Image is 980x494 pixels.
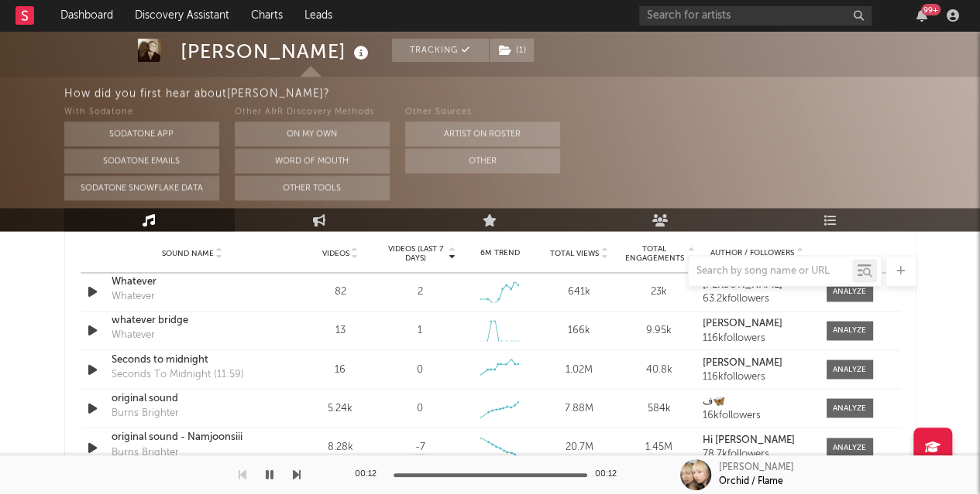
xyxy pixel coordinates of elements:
button: (1) [490,39,534,62]
button: Word Of Mouth [235,148,390,173]
div: 78.7k followers [703,448,810,459]
button: Sodatone Snowflake Data [64,175,219,200]
div: Other A&R Discovery Methods [235,103,390,121]
div: 116k followers [703,332,810,343]
a: whatever bridge [112,313,273,329]
input: Search for artists [639,6,872,26]
div: 82 [304,284,377,300]
div: 584k [623,400,695,416]
span: ( 1 ) [489,39,535,62]
div: 0 [417,400,423,416]
a: Seconds to midnight [112,352,273,367]
div: 20.7M [543,439,615,455]
div: Other Sources [405,103,560,121]
a: Hi [PERSON_NAME] [703,434,810,445]
div: 40.8k [623,362,695,377]
div: Whatever [112,289,155,305]
div: Burns Brighter [112,405,179,421]
div: 16k followers [703,410,810,421]
div: Seconds To Midnight (11:59) [112,366,244,382]
div: 00:12 [355,465,386,484]
input: Search by song name or URL [689,265,852,278]
div: 2 [417,284,422,300]
div: 7.88M [543,400,615,416]
strong: ف🦋 [703,396,725,406]
div: [PERSON_NAME] [181,39,373,64]
div: 1 [418,323,422,339]
div: Whatever [112,328,155,343]
button: 99+ [916,9,927,22]
strong: [PERSON_NAME] [703,357,782,367]
a: original sound [112,390,273,406]
button: Other [405,148,560,173]
span: Total Engagements [623,244,686,263]
button: Other Tools [235,175,390,200]
button: On My Own [235,121,390,146]
div: 00:12 [595,465,626,484]
div: With Sodatone [64,103,219,121]
div: 1.02M [543,362,615,377]
a: [PERSON_NAME] [703,357,810,368]
span: Videos (last 7 days) [383,244,446,263]
div: 6M Trend [463,247,535,259]
button: Tracking [392,39,489,62]
div: 166k [543,323,615,339]
div: 13 [304,323,377,339]
div: 0 [417,362,423,377]
div: 5.24k [304,400,377,416]
strong: [PERSON_NAME] [703,319,782,329]
strong: Hi [PERSON_NAME] [703,434,795,445]
strong: [PERSON_NAME] [703,280,782,290]
a: original sound - Namjoonsiii [112,429,273,445]
span: Videos [322,249,349,258]
div: 641k [543,284,615,300]
div: 16 [304,362,377,377]
div: 63.2k followers [703,294,810,305]
a: [PERSON_NAME] [703,319,810,329]
div: Burns Brighter [112,445,179,460]
div: Orchid / Flame [719,475,783,489]
div: 9.95k [623,323,695,339]
span: Sound Name [162,249,214,258]
div: [PERSON_NAME] [719,461,794,475]
div: 1.45M [623,439,695,455]
button: Sodatone App [64,121,219,146]
span: Author / Followers [710,248,794,258]
span: Total Views [550,249,599,258]
div: 23k [623,284,695,300]
div: 8.28k [304,439,377,455]
div: 99 + [921,4,940,15]
button: Artist on Roster [405,121,560,146]
button: Sodatone Emails [64,148,219,173]
span: -7 [414,439,425,455]
div: 116k followers [703,371,810,382]
a: ف🦋 [703,396,810,407]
